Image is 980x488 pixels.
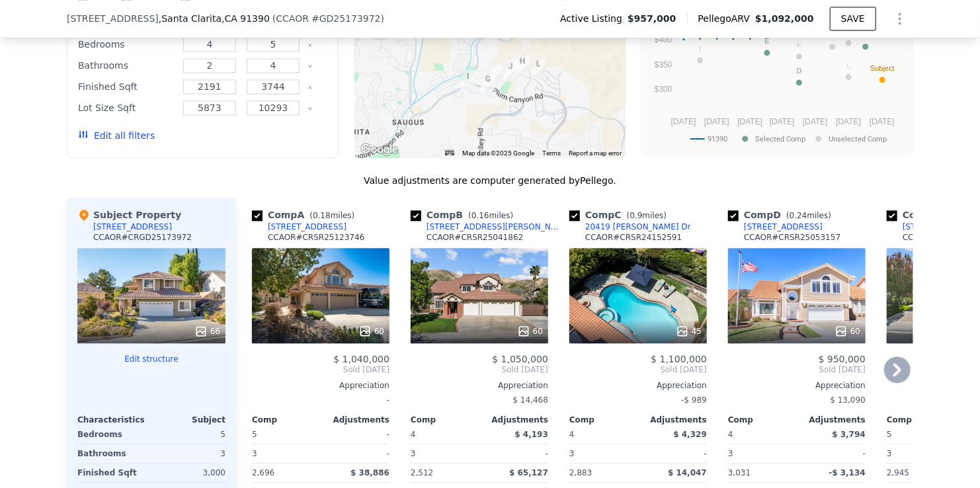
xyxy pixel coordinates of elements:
[358,141,401,158] img: Google
[515,54,530,77] div: 19969 Via Joyce Dr
[569,149,622,157] a: Report a map error
[509,468,548,477] span: $ 65,127
[77,354,225,364] button: Edit structure
[542,149,561,157] a: Terms (opens in new tab)
[728,430,733,439] span: 4
[755,134,805,143] text: Selected Comp
[770,116,795,126] text: [DATE]
[77,425,149,444] div: Bedrooms
[790,211,807,220] span: 0.24
[411,208,518,222] div: Comp B
[569,444,635,463] div: 3
[462,149,534,157] span: Map data ©2025 Google
[77,464,149,482] div: Finished Sqft
[311,13,381,24] span: # GD25173972
[307,42,313,48] button: Clear
[517,325,543,338] div: 60
[358,325,384,338] div: 60
[622,211,672,220] span: ( miles)
[833,430,866,439] span: $ 3,794
[797,40,802,48] text: K
[781,211,837,220] span: ( miles)
[78,129,155,142] button: Edit all filters
[513,395,548,405] span: $ 14,468
[728,415,797,425] div: Comp
[668,468,707,477] span: $ 14,047
[638,415,707,425] div: Adjustments
[569,380,707,391] div: Appreciation
[737,116,762,126] text: [DATE]
[78,35,175,54] div: Bedrooms
[307,85,313,90] button: Clear
[154,425,225,444] div: 5
[479,415,548,425] div: Adjustments
[630,211,642,220] span: 0.9
[252,391,389,409] div: -
[154,444,225,463] div: 3
[887,444,953,463] div: 3
[411,415,479,425] div: Comp
[829,468,866,477] span: -$ 3,134
[358,141,401,158] a: Open this area in Google Maps (opens a new window)
[321,415,389,425] div: Adjustments
[655,60,673,69] text: $350
[427,222,564,232] div: [STREET_ADDRESS][PERSON_NAME]
[503,60,518,82] div: 20104 Gina Ct
[755,13,814,24] span: $1,092,000
[323,444,389,463] div: -
[93,232,192,243] div: CCAOR # CRGD25173972
[728,222,823,232] a: [STREET_ADDRESS]
[323,425,389,444] div: -
[77,444,149,463] div: Bathrooms
[154,464,225,482] div: 3,000
[350,468,389,477] span: $ 38,886
[307,106,313,111] button: Clear
[471,211,489,220] span: 0.16
[411,380,548,391] div: Appreciation
[728,444,794,463] div: 3
[481,72,495,95] div: 20431 Lisa Gail Dr
[655,35,673,44] text: $400
[268,222,347,232] div: [STREET_ADDRESS]
[569,415,638,425] div: Comp
[698,12,756,25] span: Pellego ARV
[744,222,823,232] div: [STREET_ADDRESS]
[831,395,866,405] span: $ 13,090
[492,354,548,364] span: $ 1,050,000
[252,364,389,375] span: Sold [DATE]
[728,380,866,391] div: Appreciation
[560,12,628,25] span: Active Listing
[585,222,691,232] div: 20419 [PERSON_NAME] Dr
[681,395,707,405] span: -$ 989
[461,69,475,92] div: 28045 Charles Dr
[728,468,751,477] span: 3,031
[505,58,520,80] div: 20103 Gina Ct
[829,134,887,143] text: Unselected Comp
[252,222,347,232] a: [STREET_ADDRESS]
[764,37,769,45] text: E
[569,222,691,232] a: 20419 [PERSON_NAME] Dr
[252,208,360,222] div: Comp A
[252,444,318,463] div: 3
[797,67,802,75] text: D
[159,12,270,25] span: , Santa Clarita
[67,12,159,25] span: [STREET_ADDRESS]
[411,364,548,375] span: Sold [DATE]
[797,415,866,425] div: Adjustments
[728,208,837,222] div: Comp D
[252,468,274,477] span: 2,696
[651,354,707,364] span: $ 1,100,000
[676,325,702,338] div: 45
[78,56,175,75] div: Bathrooms
[427,232,523,243] div: CCAOR # CRSR25041862
[836,116,861,126] text: [DATE]
[194,325,220,338] div: 66
[482,444,548,463] div: -
[445,149,454,155] button: Keyboard shortcuts
[78,99,175,117] div: Lot Size Sqft
[411,222,564,232] a: [STREET_ADDRESS][PERSON_NAME]
[569,364,707,375] span: Sold [DATE]
[887,415,956,425] div: Comp
[67,174,913,187] div: Value adjustments are computer generated by Pellego .
[744,232,840,243] div: CCAOR # CRSR25053157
